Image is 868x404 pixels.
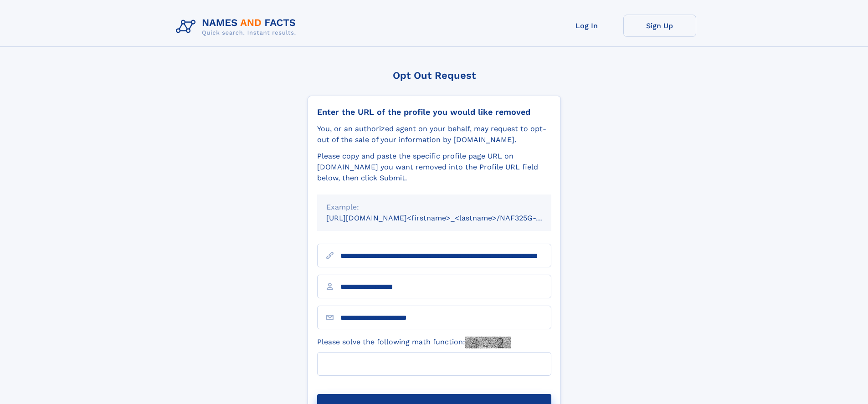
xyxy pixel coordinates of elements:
small: [URL][DOMAIN_NAME]<firstname>_<lastname>/NAF325G-xxxxxxxx [326,214,569,222]
a: Log In [550,15,623,37]
div: Enter the URL of the profile you would like removed [317,107,551,117]
label: Please solve the following math function: [317,337,511,348]
div: You, or an authorized agent on your behalf, may request to opt-out of the sale of your informatio... [317,123,551,145]
a: Sign Up [623,15,696,37]
div: Opt Out Request [308,70,561,81]
div: Example: [326,202,542,213]
img: Logo Names and Facts [172,15,303,39]
div: Please copy and paste the specific profile page URL on [DOMAIN_NAME] you want removed into the Pr... [317,151,551,184]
